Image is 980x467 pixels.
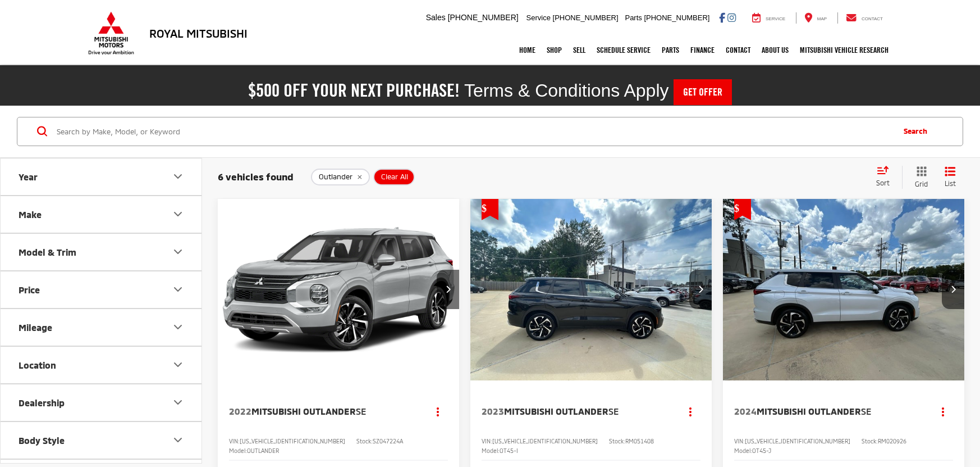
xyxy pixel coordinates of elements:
[722,199,965,380] div: 2024 Mitsubishi Outlander SE 0
[247,447,279,454] span: OUTLANDER
[428,402,448,421] button: Actions
[727,13,736,22] a: Instagram: Click to visit our Instagram page
[734,199,751,220] span: Get Price Drop Alert
[526,13,551,22] span: Service
[689,270,712,309] button: Next image
[311,169,370,185] button: remove Outlander
[876,179,890,187] span: Sort
[514,36,541,64] a: Home
[720,36,756,64] a: Contact
[464,80,669,101] span: Terms & Conditions Apply
[482,405,670,418] a: 2023Mitsubishi OutlanderSE
[902,166,936,189] button: Grid View
[757,406,861,416] span: Mitsubishi Outlander
[373,169,415,185] button: Clear All
[609,438,625,445] span: Stock:
[86,11,136,55] img: Mitsubishi
[171,358,185,371] div: Location
[744,12,794,24] a: Service
[19,322,52,333] div: Mileage
[1,158,203,195] button: YearYear
[752,447,771,454] span: OT45-J
[171,320,185,334] div: Mileage
[766,16,785,21] span: Service
[734,405,922,418] a: 2024Mitsubishi OutlanderSE
[591,36,656,64] a: Schedule Service: Opens in a new tab
[719,13,725,22] a: Facebook: Click to visit our Facebook page
[734,447,752,454] span: Model:
[1,234,203,270] button: Model & TrimModel & Trim
[1,347,203,383] button: LocationLocation
[470,199,713,380] a: 2023 Mitsubishi Outlander SE2023 Mitsubishi Outlander SE2023 Mitsubishi Outlander SE2023 Mitsubis...
[915,179,928,189] span: Grid
[217,199,460,382] img: 2022 Mitsubishi Outlander SE
[942,270,964,309] button: Next image
[817,16,827,21] span: Map
[218,171,294,182] span: 6 vehicles found
[892,117,944,146] button: Search
[19,397,65,408] div: Dealership
[19,209,42,220] div: Make
[19,435,65,446] div: Body Style
[567,36,591,64] a: Sell
[878,438,906,445] span: RM020926
[482,438,492,445] span: VIN:
[229,405,417,418] a: 2022Mitsubishi OutlanderSE
[482,199,498,220] span: Get Price Drop Alert
[936,166,964,189] button: List View
[171,245,185,259] div: Model & Trim
[500,447,518,454] span: OT45-I
[171,170,185,183] div: Year
[171,207,185,221] div: Make
[541,36,567,64] a: Shop
[470,199,713,380] div: 2023 Mitsubishi Outlander SE 0
[492,438,598,445] span: [US_VEHICLE_IDENTIFICATION_NUMBER]
[1,422,203,459] button: Body StyleBody Style
[794,36,894,64] a: Mitsubishi Vehicle Research
[19,284,40,295] div: Price
[796,12,835,24] a: Map
[734,406,757,416] span: 2024
[933,402,953,421] button: Actions
[19,171,38,182] div: Year
[251,406,356,416] span: Mitsubishi Outlander
[240,438,345,445] span: [US_VEHICLE_IDENTIFICATION_NUMBER]
[229,438,240,445] span: VIN:
[685,36,720,64] a: Finance
[756,36,794,64] a: About Us
[373,438,403,445] span: SZ047224A
[862,16,883,21] span: Contact
[945,179,956,188] span: List
[426,13,446,22] span: Sales
[356,406,366,416] span: SE
[229,447,247,454] span: Model:
[871,166,902,188] button: Select sort value
[861,406,871,416] span: SE
[1,196,203,233] button: MakeMake
[437,407,439,416] span: dropdown dots
[745,438,850,445] span: [US_VEHICLE_IDENTIFICATION_NUMBER]
[482,406,504,416] span: 2023
[1,271,203,308] button: PricePrice
[56,118,892,145] input: Search by Make, Model, or Keyword
[625,13,642,22] span: Parts
[437,270,459,309] button: Next image
[248,83,460,98] h2: $500 off your next purchase!
[171,396,185,409] div: Dealership
[644,13,709,22] span: [PHONE_NUMBER]
[553,13,619,22] span: [PHONE_NUMBER]
[19,247,76,257] div: Model & Trim
[734,438,745,445] span: VIN:
[722,199,965,382] img: 2024 Mitsubishi Outlander SE
[171,433,185,447] div: Body Style
[19,360,56,370] div: Location
[356,438,373,445] span: Stock:
[448,13,519,22] span: [PHONE_NUMBER]
[381,173,408,182] span: Clear All
[689,407,692,416] span: dropdown dots
[319,173,352,182] span: Outlander
[722,199,965,380] a: 2024 Mitsubishi Outlander SE2024 Mitsubishi Outlander SE2024 Mitsubishi Outlander SE2024 Mitsubis...
[942,407,944,416] span: dropdown dots
[149,27,248,39] h3: Royal Mitsubishi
